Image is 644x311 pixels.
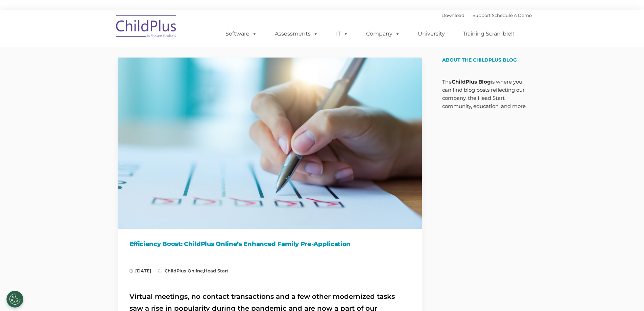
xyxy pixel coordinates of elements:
a: Training Scramble!! [456,27,521,41]
font: | [442,13,532,18]
a: University [411,27,452,41]
a: IT [329,27,355,41]
span: [DATE] [129,268,151,273]
a: ChildPlus Online [165,268,203,273]
button: Cookies Settings [6,291,23,308]
strong: ChildPlus Blog [452,79,491,85]
a: Company [359,27,407,41]
span: About the ChildPlus Blog [442,57,517,63]
a: Head Start [204,268,229,273]
h1: Efficiency Boost: ChildPlus Online’s Enhanced Family Pre-Application [129,239,410,249]
span: , [158,268,229,273]
a: Schedule A Demo [492,13,532,18]
a: Support [473,13,491,18]
img: Efficiency Boost: ChildPlus Online's Enhanced Family Pre-Application Process - Streamlining Appli... [118,58,422,229]
p: The is where you can find blog posts reflecting our company, the Head Start community, education,... [442,78,527,110]
img: ChildPlus by Procare Solutions [113,10,180,44]
a: Assessments [268,27,325,41]
a: Software [219,27,264,41]
a: Download [442,13,464,18]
